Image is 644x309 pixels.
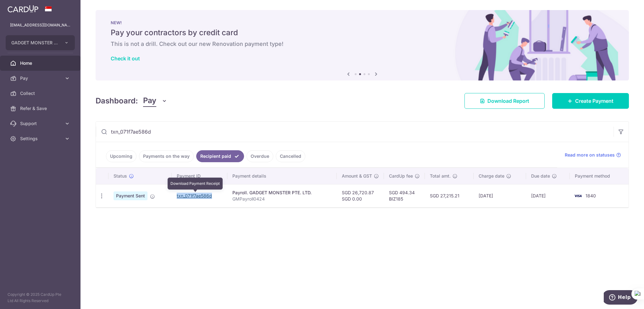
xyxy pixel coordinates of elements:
td: SGD 494.34 BIZ185 [384,184,425,207]
span: Charge date [479,173,504,179]
p: NEW! [111,20,614,25]
span: Due date [531,173,550,179]
span: Settings [20,135,62,142]
span: Payment Sent [114,191,147,200]
input: Search by recipient name, payment id or reference [96,122,613,142]
p: [EMAIL_ADDRESS][DOMAIN_NAME] [10,22,70,28]
a: Read more on statuses [565,152,621,158]
a: Cancelled [276,150,305,162]
th: Payment ID [172,168,227,184]
span: GADGET MONSTER PTE. LTD. [11,40,58,46]
span: Refer & Save [20,105,62,112]
button: Pay [143,95,167,107]
td: SGD 26,720.87 SGD 0.00 [337,184,384,207]
div: Payroll. GADGET MONSTER PTE. LTD. [232,190,332,196]
button: GADGET MONSTER PTE. LTD. [6,35,75,50]
a: Upcoming [106,150,136,162]
th: Payment details [227,168,337,184]
div: Download Payment Receipt [168,178,223,190]
span: Collect [20,90,62,97]
th: Payment method [570,168,629,184]
h5: Pay your contractors by credit card [111,28,614,38]
img: Bank Card [572,192,584,200]
a: Payments on the way [139,150,194,162]
p: GMPayroll0424 [232,196,332,202]
a: Recipient paid [196,150,244,162]
a: Overdue [247,150,273,162]
a: Download Report [464,93,545,109]
td: [DATE] [474,184,526,207]
span: Total amt. [430,173,451,179]
td: [DATE] [526,184,570,207]
iframe: Opens a widget where you can find more information [604,290,638,306]
img: Renovation banner [96,10,629,80]
h4: Dashboard: [96,95,138,107]
span: Pay [20,75,62,81]
span: 1840 [586,193,596,198]
span: Home [20,60,62,66]
img: CardUp [8,5,38,13]
a: Check it out [111,55,140,62]
a: txn_071f7ae586d [177,193,212,198]
h6: This is not a drill. Check out our new Renovation payment type! [111,40,614,48]
span: Status [114,173,127,179]
a: Create Payment [552,93,629,109]
span: CardUp fee [389,173,413,179]
span: Amount & GST [342,173,372,179]
td: SGD 27,215.21 [425,184,474,207]
span: Read more on statuses [565,152,615,158]
span: Pay [143,95,156,107]
span: Create Payment [575,97,613,105]
span: Support [20,120,62,127]
span: Download Report [487,97,529,105]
